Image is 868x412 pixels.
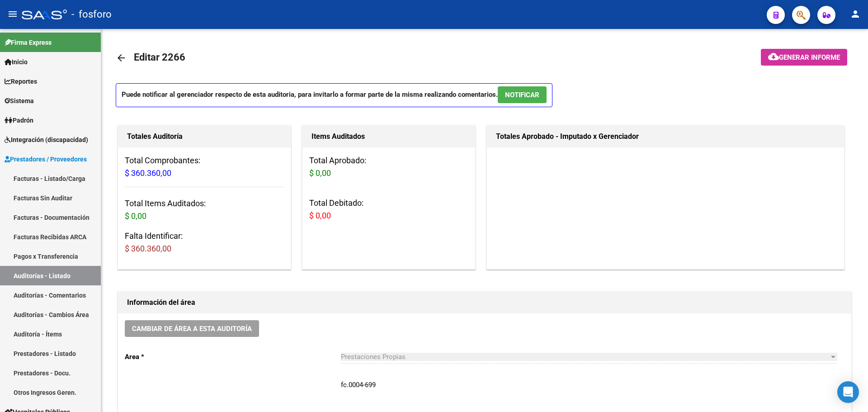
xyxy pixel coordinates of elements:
p: Puede notificar al gerenciador respecto de esta auditoria, para invitarlo a formar parte de la mi... [116,83,552,107]
span: Inicio [5,57,28,67]
span: Editar 2266 [134,52,185,63]
mat-icon: cloud_download [768,51,779,62]
mat-icon: person [850,9,861,19]
h3: Total Items Auditados: [125,197,284,223]
span: $ 360.360,00 [125,244,171,253]
h3: Total Comprobantes: [125,154,284,180]
h3: Falta Identificar: [125,230,284,255]
span: - fosforo [71,5,112,24]
span: $ 0,00 [309,168,331,178]
h1: Totales Aprobado - Imputado x Gerenciador [496,129,835,144]
p: Area * [125,352,341,362]
h1: Información del área [127,295,842,310]
div: Open Intercom Messenger [837,381,859,403]
button: Generar informe [761,49,847,66]
span: Prestaciones Propias [341,353,406,361]
h3: Total Aprobado: [309,154,468,180]
h1: Totales Auditoría [127,129,282,144]
span: $ 360.360,00 [125,168,171,178]
span: Integración (discapacidad) [5,135,88,145]
span: NOTIFICAR [505,91,539,99]
span: Sistema [5,96,34,106]
mat-icon: arrow_back [116,52,127,63]
span: Cambiar de área a esta auditoría [132,325,252,333]
span: Padrón [5,115,33,125]
span: Reportes [5,76,37,86]
span: Prestadores / Proveedores [5,154,87,164]
span: $ 0,00 [309,211,331,220]
span: Generar informe [779,53,840,62]
span: $ 0,00 [125,211,146,221]
h3: Total Debitado: [309,197,468,222]
button: NOTIFICAR [498,86,547,103]
h1: Items Auditados [311,129,466,144]
button: Cambiar de área a esta auditoría [125,320,259,337]
mat-icon: menu [7,9,18,19]
span: Firma Express [5,38,52,47]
